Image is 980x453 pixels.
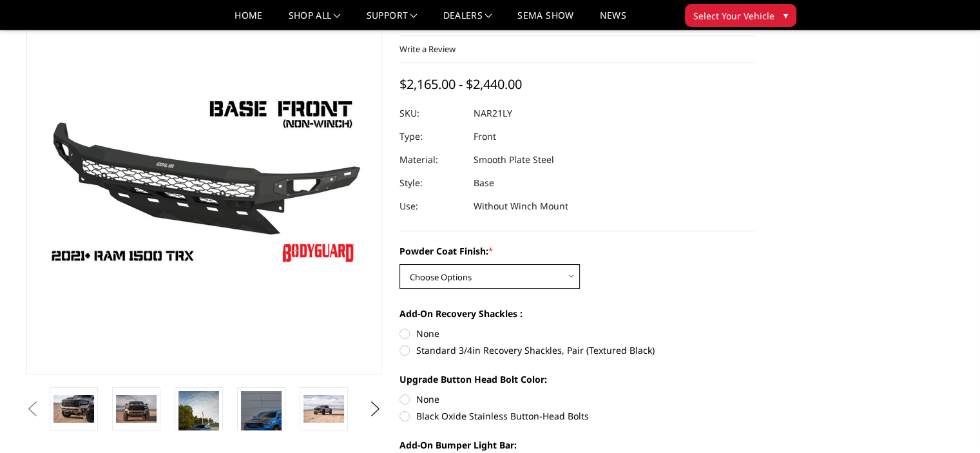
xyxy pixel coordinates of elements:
a: News [599,11,626,30]
label: Add-On Bumper Light Bar: [399,438,755,452]
button: Next [365,400,385,419]
dd: Without Winch Mount [474,195,568,218]
a: Support [367,11,418,30]
label: Black Oxide Stainless Button-Head Bolts [399,409,755,423]
a: Home [235,11,262,30]
dt: SKU: [399,102,464,125]
dd: Base [474,171,494,195]
dd: Front [474,125,496,148]
button: Previous [23,400,43,419]
img: 2021-2024 Ram 1500 TRX - Freedom Series - Base Front Bumper (non-winch) [116,395,157,422]
label: Upgrade Button Head Bolt Color: [399,372,755,386]
a: Write a Review [399,43,456,55]
dt: Style: [399,171,464,195]
dd: Smooth Plate Steel [474,148,554,171]
label: Powder Coat Finish: [399,244,755,258]
dt: Type: [399,125,464,148]
label: Add-On Recovery Shackles : [399,307,755,320]
img: 2021-2024 Ram 1500 TRX - Freedom Series - Base Front Bumper (non-winch) [241,391,282,452]
a: Dealers [443,11,492,30]
label: None [399,327,755,340]
span: ▾ [783,8,788,22]
span: $2,165.00 - $2,440.00 [399,75,522,93]
dt: Use: [399,195,464,218]
button: Select Your Vehicle [685,4,796,27]
span: Select Your Vehicle [693,9,774,23]
dt: Material: [399,148,464,171]
a: SEMA Show [517,11,573,30]
dd: NAR21LY [474,102,512,125]
img: 2021-2024 Ram 1500 TRX - Freedom Series - Base Front Bumper (non-winch) [53,395,94,422]
label: Standard 3/4in Recovery Shackles, Pair (Textured Black) [399,343,755,357]
a: shop all [289,11,341,30]
img: 2021-2024 Ram 1500 TRX - Freedom Series - Base Front Bumper (non-winch) [303,395,344,422]
label: None [399,392,755,406]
